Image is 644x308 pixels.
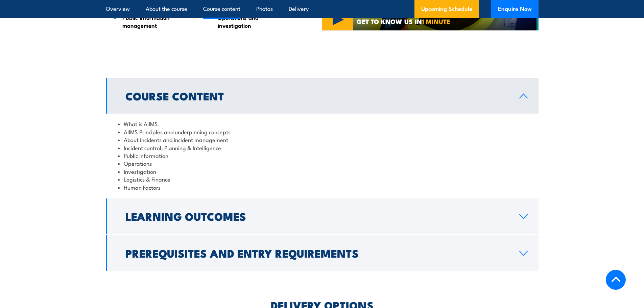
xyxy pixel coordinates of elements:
li: Investigation [118,167,526,175]
li: Operations [118,159,526,167]
h2: Course Content [125,91,508,100]
li: AIIMS Principles and underpinning concepts [118,128,526,136]
h2: Prerequisites and Entry Requirements [125,248,508,258]
li: Logistics & Finance [118,175,526,183]
li: Incident control, Planning & Intelligence [118,144,526,151]
li: Public information [118,151,526,159]
a: Prerequisites and Entry Requirements [106,235,539,271]
span: GET TO KNOW US IN [357,18,450,24]
li: Operations and investigation [208,14,291,29]
li: Public information management [113,14,196,29]
strong: 1 MINUTE [422,16,450,26]
h2: Learning Outcomes [125,211,508,221]
li: About incidents and incident management [118,136,526,143]
a: Learning Outcomes [106,198,539,234]
li: What is AIIMS [118,120,526,127]
a: Course Content [106,78,539,114]
li: Human Factors [118,183,526,191]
